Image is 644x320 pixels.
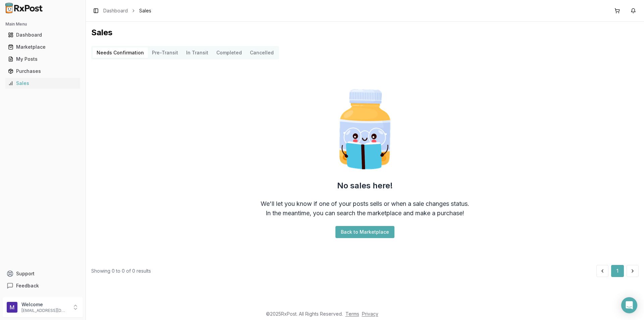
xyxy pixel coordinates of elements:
[93,47,148,58] button: Needs Confirmation
[103,7,128,14] a: Dashboard
[21,301,68,308] p: Welcome
[5,29,80,41] a: Dashboard
[5,41,80,53] a: Marketplace
[3,3,46,13] img: RxPost Logo
[3,54,83,64] button: My Posts
[7,302,17,313] img: User avatar
[91,268,151,274] div: Showing 0 to 0 of 0 results
[345,311,359,317] a: Terms
[261,199,469,209] div: We'll let you know if one of your posts sells or when a sale changes status.
[322,86,408,172] img: Smart Pill Bottle
[337,180,393,191] h2: No sales here!
[3,78,83,89] button: Sales
[3,280,83,292] button: Feedback
[139,7,151,14] span: Sales
[3,42,83,52] button: Marketplace
[5,21,80,27] h2: Main Menu
[8,44,77,50] div: Marketplace
[3,268,83,280] button: Support
[3,66,83,77] button: Purchases
[148,47,182,58] button: Pre-Transit
[212,47,246,58] button: Completed
[266,209,464,218] div: In the meantime, you can search the marketplace and make a purchase!
[5,77,80,89] a: Sales
[621,297,637,313] div: Open Intercom Messenger
[91,27,639,38] h1: Sales
[21,308,68,313] p: [EMAIL_ADDRESS][DOMAIN_NAME]
[8,80,77,87] div: Sales
[246,47,278,58] button: Cancelled
[5,65,80,77] a: Purchases
[362,311,378,317] a: Privacy
[8,56,77,62] div: My Posts
[5,53,80,65] a: My Posts
[3,30,83,40] button: Dashboard
[16,282,39,289] span: Feedback
[103,7,151,14] nav: breadcrumb
[8,32,77,38] div: Dashboard
[182,47,212,58] button: In Transit
[611,265,624,277] button: 1
[335,226,394,238] button: Back to Marketplace
[8,68,77,75] div: Purchases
